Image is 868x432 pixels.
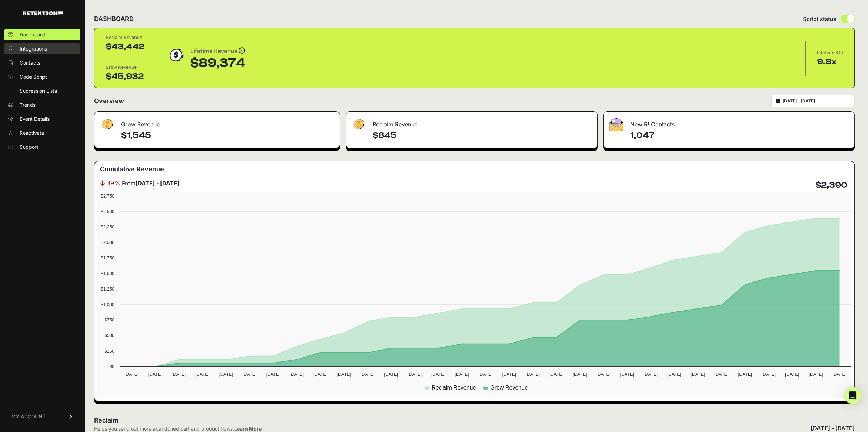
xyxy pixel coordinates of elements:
[4,113,80,125] a: Event Details
[20,59,40,66] span: Contacts
[94,14,134,24] h2: DASHBOARD
[195,372,209,377] text: [DATE]
[106,41,144,52] div: $43,442
[346,112,597,133] div: Reclaim Revenue
[20,115,50,122] span: Event Details
[360,372,374,377] text: [DATE]
[20,73,47,80] span: Code Script
[4,71,80,82] a: Code Script
[4,141,80,153] a: Support
[101,302,114,307] text: $1,000
[815,180,847,191] h4: $2,390
[101,224,114,230] text: $2,250
[20,87,57,94] span: Supression Lists
[832,372,846,377] text: [DATE]
[105,317,114,323] text: $750
[20,31,45,38] span: Dashboard
[384,372,398,377] text: [DATE]
[94,112,340,133] div: Grow Revenue
[644,372,658,377] text: [DATE]
[290,372,304,377] text: [DATE]
[11,413,46,420] span: MY ACCOUNT
[667,372,681,377] text: [DATE]
[219,372,233,377] text: [DATE]
[94,96,124,106] h2: Overview
[266,372,280,377] text: [DATE]
[817,49,843,56] div: Lifetime ROI
[101,209,114,214] text: $2,500
[490,385,528,391] text: Grow Revenue
[4,85,80,97] a: Supression Lists
[110,364,114,369] text: $0
[20,144,38,151] span: Support
[94,416,262,425] h2: Reclaim
[105,348,114,354] text: $250
[4,29,80,40] a: Dashboard
[604,112,854,133] div: New R! Contacts
[785,372,799,377] text: [DATE]
[630,130,849,141] h4: 1,047
[122,179,179,187] span: From
[20,101,35,108] span: Trends
[100,118,114,131] img: fa-dollar-13500eef13a19c4ab2b9ed9ad552e47b0d9fc28b02b83b90ba0e00f96d6372e9.png
[234,426,262,432] a: Learn More
[596,372,610,377] text: [DATE]
[106,71,144,82] div: $45,932
[100,164,164,174] h3: Cumulative Revenue
[121,130,334,141] h4: $1,545
[609,118,623,131] img: fa-envelope-19ae18322b30453b285274b1b8af3d052b27d846a4fbe8435d1a52b978f639a2.png
[502,372,516,377] text: [DATE]
[803,15,836,23] span: Script status
[4,43,80,54] a: Integrations
[106,34,144,41] div: Reclaim Revenue
[809,372,823,377] text: [DATE]
[4,127,80,139] a: Reactivate
[167,46,185,64] img: dollar-coin-05c43ed7efb7bc0c12610022525b4bbbb207c7efeef5aecc26f025e68dcafac9.png
[337,372,351,377] text: [DATE]
[762,372,776,377] text: [DATE]
[105,333,114,338] text: $500
[136,180,179,187] strong: [DATE] - [DATE]
[313,372,327,377] text: [DATE]
[101,240,114,245] text: $2,000
[526,372,540,377] text: [DATE]
[106,64,144,71] div: Grow Revenue
[573,372,587,377] text: [DATE]
[432,385,476,391] text: Reclaim Revenue
[620,372,634,377] text: [DATE]
[691,372,705,377] text: [DATE]
[148,372,162,377] text: [DATE]
[714,372,728,377] text: [DATE]
[20,129,44,137] span: Reactivate
[23,11,63,15] img: Retention.com
[738,372,752,377] text: [DATE]
[101,271,114,276] text: $1,500
[4,57,80,68] a: Contacts
[101,255,114,260] text: $1,750
[190,46,245,56] div: Lifetime Revenue
[4,99,80,111] a: Trends
[817,56,843,67] div: 9.8x
[190,56,245,70] div: $89,374
[844,387,861,404] div: Open Intercom Messenger
[20,45,47,52] span: Integrations
[124,372,138,377] text: [DATE]
[172,372,186,377] text: [DATE]
[351,118,366,131] img: fa-dollar-13500eef13a19c4ab2b9ed9ad552e47b0d9fc28b02b83b90ba0e00f96d6372e9.png
[242,372,256,377] text: [DATE]
[408,372,422,377] text: [DATE]
[101,286,114,292] text: $1,250
[373,130,592,141] h4: $845
[549,372,563,377] text: [DATE]
[455,372,469,377] text: [DATE]
[101,193,114,199] text: $2,750
[478,372,492,377] text: [DATE]
[431,372,445,377] text: [DATE]
[106,178,120,188] span: 39%
[4,406,80,427] a: MY ACCOUNT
